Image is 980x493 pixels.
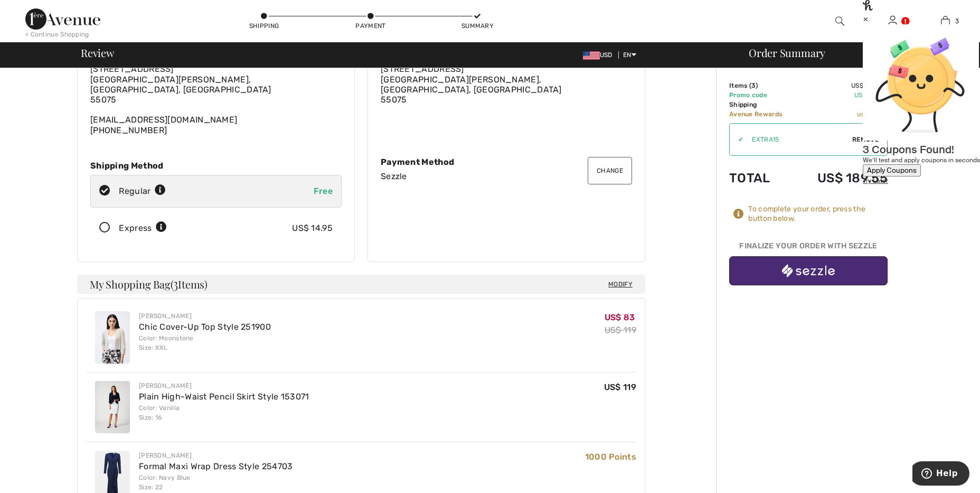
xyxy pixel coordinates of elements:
[381,157,632,167] div: Payment Method
[139,403,309,422] div: Color: Vanilla Size: 16
[292,222,333,235] div: US$ 14.95
[119,185,166,198] div: Regular
[888,15,897,27] img: My Info
[729,100,797,109] td: Shipping
[25,30,89,39] div: < Continue Shopping
[25,8,100,30] img: 1ère Avenue
[583,51,600,60] img: US Dollar
[139,392,309,402] a: Plain High-Waist Pencil Skirt Style 153071
[139,322,271,332] a: Chic Cover-Up Top Style 251900
[797,100,888,109] td: Free
[912,461,969,488] iframe: Opens a widget where you can find more information
[77,275,645,294] h4: My Shopping Bag
[588,157,632,184] button: Change
[623,51,636,59] span: EN
[355,21,387,31] div: Payment
[797,109,888,119] td: used
[608,279,633,290] span: Modify
[139,333,271,352] div: Color: Moonstone Size: XXL
[583,51,617,59] span: USD
[173,276,178,290] span: 3
[919,15,971,27] a: 3
[729,81,797,90] td: Items ( )
[729,109,797,119] td: Avenue Rewards
[866,30,918,41] div: [PERSON_NAME]
[90,161,342,171] div: Shipping Method
[139,473,293,492] div: Color: Navy Blue Size: 22
[95,311,130,364] img: Chic Cover-Up Top Style 251900
[729,90,797,100] td: Promo code
[730,135,743,144] div: ✔
[90,54,342,135] div: [EMAIL_ADDRESS][DOMAIN_NAME] [PHONE_NUMBER]
[797,160,888,196] td: US$ 189.55
[835,15,844,27] img: search the website
[955,16,959,26] span: 3
[81,48,114,58] span: Review
[248,21,280,31] div: Shipping
[139,461,293,471] a: Formal Maxi Wrap Dress Style 254703
[797,90,888,100] td: US$ -12.45
[743,124,852,155] input: Promo code
[461,21,493,31] div: Summary
[748,204,888,224] div: To complete your order, press the button below.
[95,381,130,433] img: Plain High-Waist Pencil Skirt Style 153071
[941,15,950,27] img: My Bag
[314,186,333,196] span: Free
[171,277,208,291] span: ( Items)
[751,82,756,89] span: 3
[797,81,888,90] td: US$ 202.00
[736,48,974,58] div: Order Summary
[888,16,897,26] a: Sign In
[90,64,271,105] span: [STREET_ADDRESS] [GEOGRAPHIC_DATA][PERSON_NAME], [GEOGRAPHIC_DATA], [GEOGRAPHIC_DATA] 55075
[605,325,636,335] s: US$ 119
[139,451,293,460] div: [PERSON_NAME]
[585,452,636,462] span: 1000 Points
[119,222,167,235] div: Express
[139,381,309,390] div: [PERSON_NAME]
[729,240,888,256] div: Finalize Your Order with Sezzle
[604,382,636,392] span: US$ 119
[605,312,635,322] span: US$ 83
[139,311,271,321] div: [PERSON_NAME]
[381,171,632,181] div: Sezzle
[852,135,879,144] span: Remove
[729,160,797,196] td: Total
[872,110,888,118] span: 1000
[381,64,562,105] span: [STREET_ADDRESS] [GEOGRAPHIC_DATA][PERSON_NAME], [GEOGRAPHIC_DATA], [GEOGRAPHIC_DATA] 55075
[782,264,835,277] img: sezzle_white.svg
